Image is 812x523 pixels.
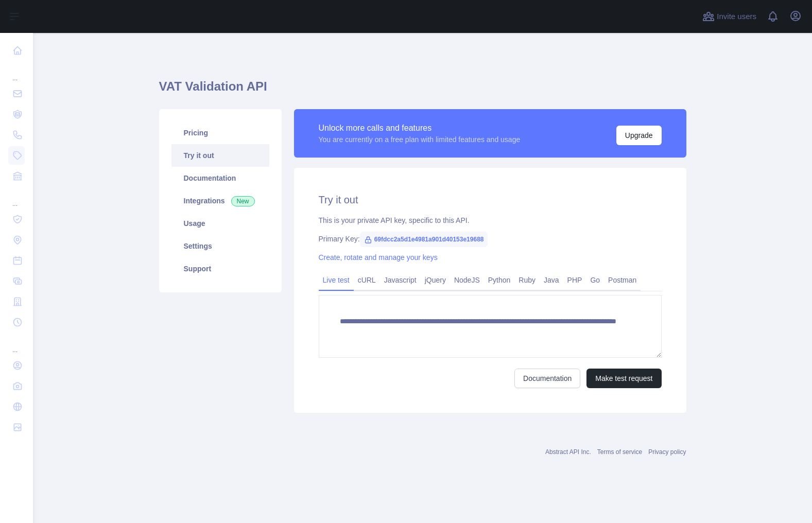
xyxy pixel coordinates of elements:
a: PHP [563,272,586,288]
span: 69fdcc2a5d1e4981a901d40153e19688 [360,232,488,247]
div: ... [8,334,25,354]
h2: Try it out [319,193,662,207]
button: Upgrade [616,126,662,145]
div: Primary Key: [319,234,662,244]
a: Settings [171,235,269,257]
a: Privacy policy [648,448,686,456]
button: Make test request [586,369,661,388]
a: Java [540,272,563,288]
a: Documentation [171,167,269,189]
div: This is your private API key, specific to this API. [319,215,662,225]
a: Terms of service [597,448,642,456]
div: ... [8,187,25,208]
a: Abstract API Inc. [545,448,591,456]
a: Usage [171,212,269,235]
a: Create, rotate and manage your keys [319,253,438,261]
a: Go [586,272,604,288]
span: Invite users [717,11,756,23]
a: Ruby [514,272,540,288]
div: You are currently on a free plan with limited features and usage [319,134,521,145]
a: Live test [319,272,354,288]
a: Javascript [380,272,421,288]
a: Integrations New [171,189,269,212]
a: Python [484,272,515,288]
h1: VAT Validation API [159,78,686,103]
a: Try it out [171,144,269,167]
div: ... [8,62,25,82]
a: NodeJS [450,272,484,288]
a: Pricing [171,121,269,144]
a: jQuery [421,272,450,288]
a: Support [171,257,269,280]
button: Invite users [700,8,758,25]
div: Unlock more calls and features [319,122,521,134]
a: Postman [604,272,641,288]
a: Documentation [514,369,580,388]
span: New [231,196,255,206]
a: cURL [354,272,380,288]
